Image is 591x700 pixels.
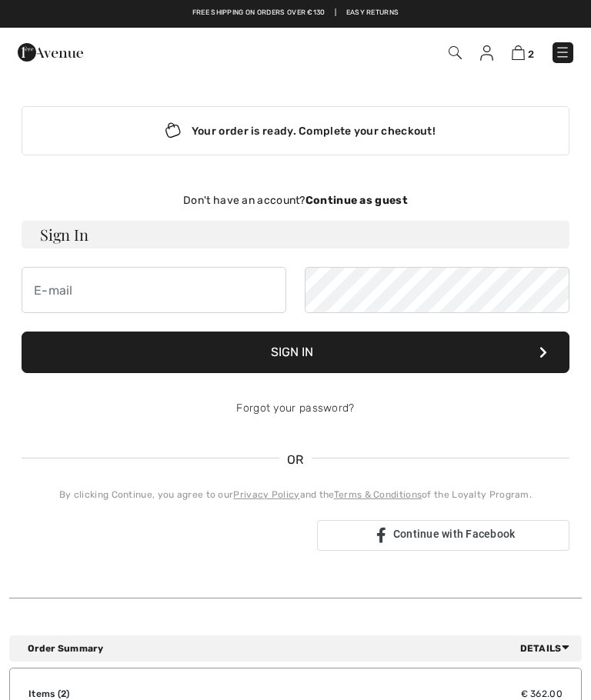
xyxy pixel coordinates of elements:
[512,45,534,61] a: 2
[14,518,312,552] iframe: Botón Iniciar sesión con Google
[22,221,569,248] h3: Sign In
[480,45,493,61] img: My Info
[317,520,569,551] a: Continue with Facebook
[22,267,286,313] input: E-mail
[555,45,570,60] img: Menu
[335,8,336,18] span: |
[18,37,83,68] img: 1ère Avenue
[528,48,534,60] span: 2
[22,488,569,502] div: By clicking Continue, you agree to our and the of the Loyalty Program.
[18,45,83,58] a: 1ère Avenue
[346,8,399,18] a: Easy Returns
[393,528,516,540] span: Continue with Facebook
[22,518,305,552] div: Iniciar sesión con Google. Se abre en una nueva pestaña.
[192,8,326,18] a: Free shipping on orders over €130
[22,106,569,155] div: Your order is ready. Complete your checkout!
[61,688,66,699] span: 2
[334,489,422,500] a: Terms & Conditions
[28,642,576,655] div: Order Summary
[236,402,354,415] a: Forgot your password?
[520,642,576,655] span: Details
[22,192,569,208] div: Don't have an account?
[512,45,525,60] img: Shopping Bag
[306,194,408,207] strong: Continue as guest
[279,451,312,469] span: OR
[233,489,299,500] a: Privacy Policy
[22,332,569,373] button: Sign In
[449,46,462,59] img: Search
